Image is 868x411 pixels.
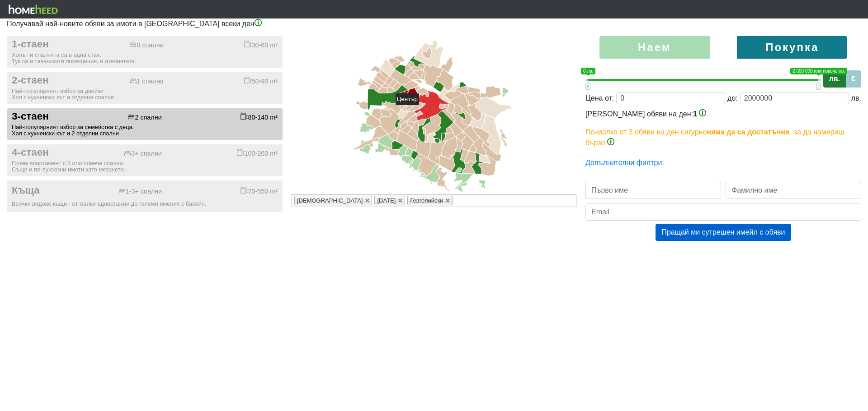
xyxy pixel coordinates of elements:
[726,182,861,199] input: Фамилно име
[12,88,278,101] div: Най-популярният избор за двойки. Хол с кухненски кът и отделна спалня
[851,93,861,104] div: лв.
[7,36,283,68] button: 1-стаен 0 спални 30-60 m² Холът и спалнята са в една стая.Тук са и таванските помещения, и ателие...
[7,180,283,212] button: Къща 1-3+ спални 70-550 m² Всички видове къщи - от малки едноетажни до големи имения с басейн.
[12,124,278,137] div: Най-популярният избор за семейства с деца. Хол с кухненски кът и 2 отделни спални
[7,18,861,29] p: Получавай най-новите обяви за имоти в [GEOGRAPHIC_DATA] всеки ден
[12,147,49,159] span: 4-стаен
[129,42,163,49] div: 0 спални
[12,111,49,123] span: 3-стаен
[585,182,721,199] input: Първо име
[297,197,363,204] span: [DEMOGRAPHIC_DATA]
[241,186,278,195] div: 70-550 m²
[823,70,846,88] label: лв.
[7,108,283,140] button: 3-стаен 2 спални 80-140 m² Най-популярният избор за семейства с деца.Хол с кухненски кът и 2 отде...
[377,197,396,204] span: [DATE]
[727,93,738,104] div: до:
[127,114,161,121] div: 2 спални
[241,112,278,121] div: 80-140 m²
[585,127,861,148] p: По-малко от 3 обяви на ден сигурно , за да намериш бързо.
[790,68,847,74] span: 2 000 000 или повече лв.
[699,109,706,116] img: info-3.png
[244,76,278,85] div: 50-90 m²
[585,109,861,148] div: [PERSON_NAME] обяви на ден:
[607,138,614,145] img: info-3.png
[12,160,278,173] div: Голям апартамент с 3 или повече спални. Също и по-луксозни имоти като мезонети.
[12,201,278,207] div: Всички видове къщи - от малки едноетажни до големи имения с басейн.
[7,144,283,176] button: 4-стаен 3+ спални 100-260 m² Голям апартамент с 3 или повече спални.Също и по-луксозни имоти като...
[130,78,164,85] div: 1 спалня
[656,224,791,241] button: Пращай ми сутрешен имейл с обяви
[7,72,283,104] button: 2-стаен 1 спалня 50-90 m² Най-популярният избор за двойки.Хол с кухненски кът и отделна спалня
[585,159,664,166] a: Допълнителни филтри:
[12,185,40,197] span: Къща
[845,70,861,88] label: €
[124,150,162,157] div: 3+ спални
[244,40,278,49] div: 30-60 m²
[12,74,49,87] span: 2-стаен
[255,19,262,26] img: info-3.png
[118,188,162,195] div: 1-3+ спални
[707,128,790,136] b: няма да са достатъчни
[12,52,278,65] div: Холът и спалнята са в една стая. Тук са и таванските помещения, и ателиетата.
[237,148,278,157] div: 100-260 m²
[12,38,49,51] span: 1-стаен
[585,93,614,104] div: Цена от:
[581,68,595,74] span: 0 лв.
[737,36,847,59] label: Покупка
[585,203,861,221] input: Email
[693,110,697,118] span: 1
[599,36,710,59] label: Наем
[410,197,443,204] span: Гевгелийски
